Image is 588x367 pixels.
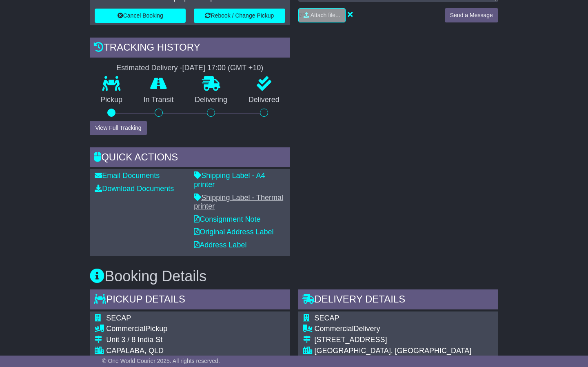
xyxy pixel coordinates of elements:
[194,241,246,249] a: Address Label
[315,325,472,334] div: Delivery
[106,347,231,356] div: CAPALABA, QLD
[194,171,265,189] a: Shipping Label - A4 printer
[106,325,145,333] span: Commercial
[90,147,290,169] div: Quick Actions
[194,215,260,223] a: Consignment Note
[445,8,498,22] button: Send a Message
[315,314,339,322] span: SECAP
[133,96,184,105] p: In Transit
[90,289,290,311] div: Pickup Details
[90,268,498,285] h3: Booking Details
[90,121,146,135] button: View Full Tracking
[298,289,498,311] div: Delivery Details
[95,185,174,193] a: Download Documents
[95,171,160,180] a: Email Documents
[95,9,186,23] button: Cancel Booking
[194,194,283,211] a: Shipping Label - Thermal printer
[90,96,133,105] p: Pickup
[106,325,231,334] div: Pickup
[90,64,290,73] div: Estimated Delivery -
[194,228,273,236] a: Original Address Label
[182,64,263,73] div: [DATE] 17:00 (GMT +10)
[315,347,472,356] div: [GEOGRAPHIC_DATA], [GEOGRAPHIC_DATA]
[90,38,290,60] div: Tracking history
[315,325,354,333] span: Commercial
[194,9,285,23] button: Rebook / Change Pickup
[106,336,231,345] div: Unit 3 / 8 India St
[106,314,131,322] span: SECAP
[102,358,220,364] span: © One World Courier 2025. All rights reserved.
[315,336,472,345] div: [STREET_ADDRESS]
[238,96,290,105] p: Delivered
[184,96,238,105] p: Delivering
